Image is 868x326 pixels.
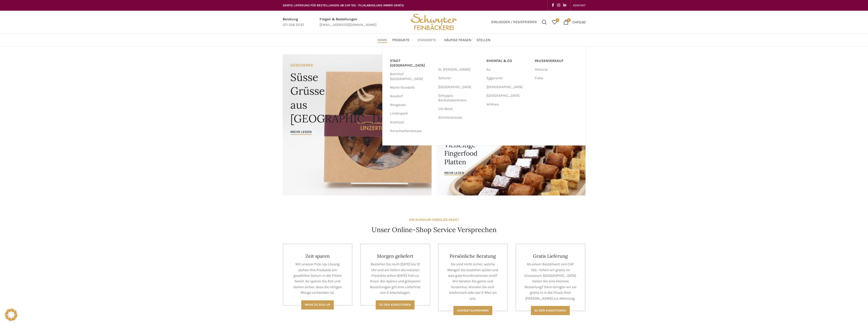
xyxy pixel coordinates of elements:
[573,0,586,10] a: KONTAKT
[291,262,344,296] p: Mit unserer Pick-Up-Lösung stehen Ihre Produkte am gewählten Datum in der Filiale bereit. So spar...
[457,309,489,312] span: Kontakt aufnehmen
[550,2,556,9] a: Facebook social link
[573,4,586,7] span: KONTAKT
[531,306,570,315] a: Zu den konditionen
[379,303,411,306] span: Zu den Konditionen
[438,83,481,91] a: [GEOGRAPHIC_DATA]
[390,57,433,70] a: Stadt [GEOGRAPHIC_DATA]
[535,57,578,65] a: Pausenverkauf
[390,101,433,109] a: Neugasse
[486,83,530,91] a: [DEMOGRAPHIC_DATA]
[567,18,571,22] span: 0
[446,262,500,301] p: Sie sind nicht sicher, welche Mengen Sie bestellen sollen und was gute Kombinationen sind? Wir be...
[372,225,497,234] h4: Unser Online-Shop Service Versprechen
[301,300,334,309] a: Mehr zu Pick-Up
[438,91,481,105] a: Schuppis Backstubenbistro
[549,17,560,27] a: 0
[390,118,433,127] a: Riethüsli
[534,309,566,312] span: Zu den konditionen
[453,306,492,315] a: Kontakt aufnehmen
[409,20,459,24] a: Site logo
[446,253,500,259] h4: Persönliche Beratung
[438,74,481,83] a: Schoren
[376,300,415,309] a: Zu den Konditionen
[549,17,560,27] div: Meine Wunschliste
[477,35,491,45] a: Stellen
[320,17,376,28] a: Infobox link
[390,92,433,101] a: Neudorf
[556,2,562,9] a: Instagram social link
[417,35,439,45] a: Standorte
[417,38,436,43] span: Standorte
[539,17,549,27] a: Suchen
[524,262,577,301] p: Ab einem Bestellwert von CHF 150.- liefern wir gratis im Grossraum [GEOGRAPHIC_DATA]. Haben Sie e...
[486,91,530,100] a: [GEOGRAPHIC_DATA]
[390,83,433,92] a: Markt-Rondelle
[409,218,459,222] strong: EIN RUNDUM-SORGLOS-PAKET
[280,35,588,45] div: Main navigation
[486,57,530,65] a: RHEINTAL & CO
[572,20,579,24] span: CHF
[409,11,459,34] img: Bäckerei Schwyter
[444,35,471,45] a: Häufige Fragen
[489,17,539,27] a: Einloggen / Registrieren
[377,38,387,43] span: Home
[562,2,568,9] a: Linkedin social link
[390,109,433,118] a: Lindenpark
[524,253,577,259] h4: Gratis Lieferung
[444,38,471,43] span: Häufige Fragen
[283,17,304,28] a: Infobox link
[535,65,578,74] a: Helsana
[438,105,481,113] a: Uni-Beck
[390,127,433,135] a: Rorschacherstrasse
[571,0,588,10] div: Secondary navigation
[305,303,330,306] span: Mehr zu Pick-Up
[369,253,422,259] h4: Morgen geliefert
[392,38,409,43] span: Produkte
[392,35,412,45] a: Produkte
[283,54,432,195] a: Banner link
[572,20,586,24] bdi: 0.00
[283,4,404,7] span: GRATIS LIEFERUNG FÜR BESTELLUNGEN AB CHF 150 - FILIALABHOLUNG IMMER GRATIS
[438,65,481,74] a: St. [PERSON_NAME]
[437,125,586,195] a: Banner link
[438,113,481,122] a: Zürcherstrasse
[477,38,491,43] span: Stellen
[486,74,530,83] a: Eggersriet
[486,100,530,109] a: Widnau
[291,253,344,259] h4: Zeit sparen
[390,70,433,83] a: Bahnhof [GEOGRAPHIC_DATA]
[535,74,578,83] a: Fisba
[561,17,588,27] a: 0 CHF0.00
[369,262,422,296] p: Bestellen Sie noch [DATE] bis 12 Uhr und wir liefern die meisten Produkte schon [DATE] früh zu Ih...
[486,65,530,74] a: Au
[377,35,387,45] a: Home
[556,18,559,22] span: 0
[491,20,537,24] span: Einloggen / Registrieren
